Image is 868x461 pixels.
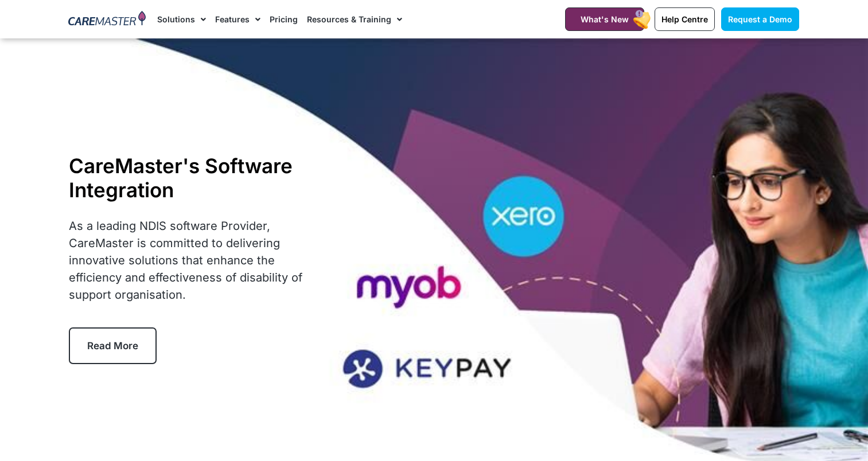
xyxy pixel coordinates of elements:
[69,154,317,202] h1: CareMaster's Software Integration
[728,14,792,24] span: Request a Demo
[68,11,146,28] img: CareMaster Logo
[565,7,644,31] a: What's New
[69,217,317,303] p: As a leading NDIS software Provider, CareMaster is committed to delivering innovative solutions t...
[655,7,715,31] a: Help Centre
[69,327,157,364] a: Read More
[581,14,629,24] span: What's New
[87,340,138,351] span: Read More
[721,7,799,31] a: Request a Demo
[661,14,708,24] span: Help Centre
